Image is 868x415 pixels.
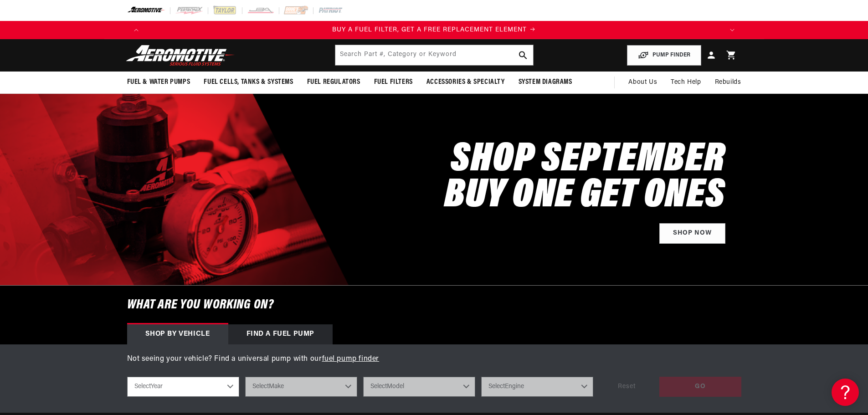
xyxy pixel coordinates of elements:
[363,377,475,397] select: Model
[367,72,420,93] summary: Fuel Filters
[127,354,741,365] p: Not seeing your vehicle? Find a universal pump with our
[104,21,764,39] slideshow-component: Translation missing: en.sections.announcements.announcement_bar
[104,286,764,324] h6: What are you working on?
[715,77,741,87] span: Rebuilds
[671,77,701,87] span: Tech Help
[426,77,505,87] span: Accessories & Specialty
[127,324,228,344] div: Shop by vehicle
[145,25,723,35] div: Announcement
[127,21,145,39] button: Translation missing: en.sections.announcements.previous_announcement
[145,25,723,35] a: BUY A FUEL FILTER, GET A FREE REPLACEMENT ELEMENT
[127,377,239,397] select: Year
[120,72,197,93] summary: Fuel & Water Pumps
[627,45,701,66] button: PUMP FINDER
[127,77,190,87] span: Fuel & Water Pumps
[307,77,360,87] span: Fuel Regulators
[197,72,300,93] summary: Fuel Cells, Tanks & Systems
[335,45,533,65] input: Search by Part Number, Category or Keyword
[664,72,708,93] summary: Tech Help
[145,25,723,35] div: 2 of 4
[204,77,293,87] span: Fuel Cells, Tanks & Systems
[420,72,512,93] summary: Accessories & Specialty
[723,21,741,39] button: Translation missing: en.sections.announcements.next_announcement
[300,72,367,93] summary: Fuel Regulators
[322,355,380,363] a: fuel pump finder
[444,143,725,215] h2: SHOP SEPTEMBER BUY ONE GET ONES
[374,77,413,87] span: Fuel Filters
[123,45,237,66] img: Aeromotive
[512,72,579,93] summary: System Diagrams
[481,377,593,397] select: Engine
[245,377,357,397] select: Make
[659,223,725,244] a: Shop Now
[519,77,572,87] span: System Diagrams
[513,45,533,65] button: search button
[628,79,657,86] span: About Us
[621,72,664,93] a: About Us
[228,324,333,344] div: Find a Fuel Pump
[332,26,527,33] span: BUY A FUEL FILTER, GET A FREE REPLACEMENT ELEMENT
[708,72,748,93] summary: Rebuilds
